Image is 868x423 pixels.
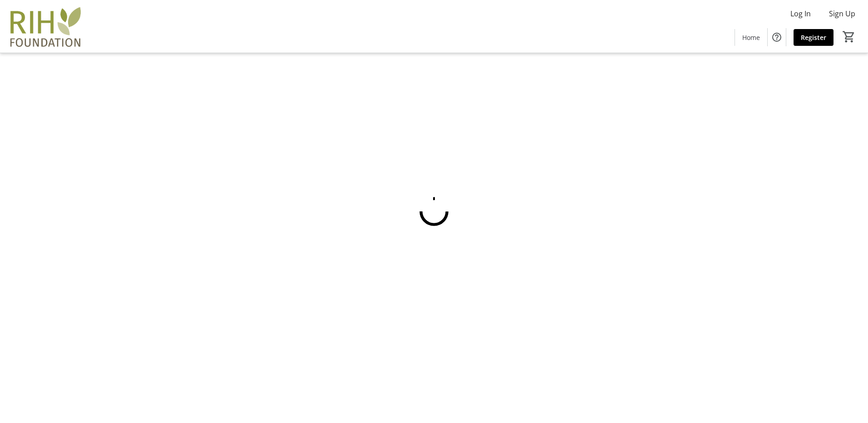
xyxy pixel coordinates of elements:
[841,29,857,45] button: Cart
[829,8,855,19] span: Sign Up
[768,28,786,46] button: Help
[735,29,767,46] a: Home
[801,33,826,42] span: Register
[5,4,86,49] img: Royal Inland Hospital Foundation 's Logo
[783,6,818,21] button: Log In
[794,29,833,46] a: Register
[822,6,863,21] button: Sign Up
[742,33,760,42] span: Home
[790,8,811,19] span: Log In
